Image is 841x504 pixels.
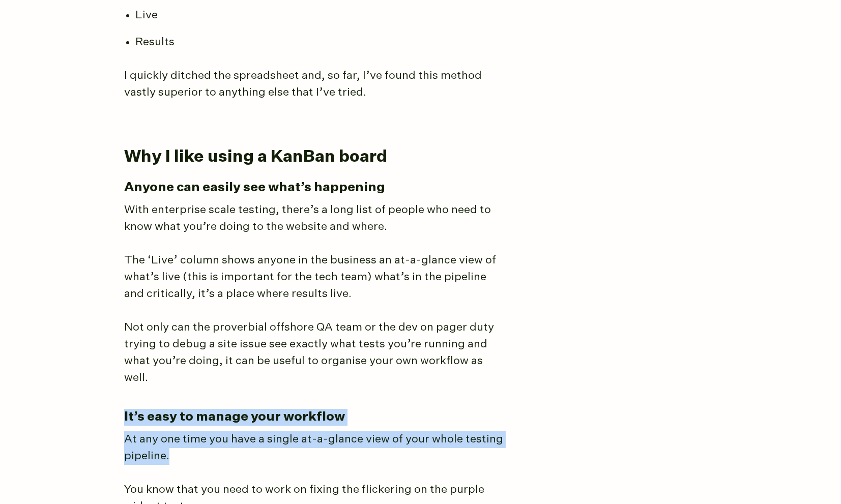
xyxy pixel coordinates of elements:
h2: Why I like using a KanBan board [124,146,709,168]
p: With enterprise scale testing, there’s a long list of people who need to know what you’re doing t... [124,202,506,235]
h3: Anyone can easily see what’s happening [124,180,582,196]
p: At any one time you have a single at-a-glance view of your whole testing pipeline. [124,431,506,465]
p: I quickly ditched the spreadsheet and, so far, I’ve found this method vastly superior to anything... [124,68,506,101]
p: The ‘Live’ column shows anyone in the business an at-a-glance view of what’s live (this is import... [124,252,506,303]
li: Results [135,34,517,51]
p: Not only can the proverbial offshore QA team or the dev on pager duty trying to debug a site issu... [124,319,506,387]
li: Live [135,7,517,24]
h3: It’s easy to manage your workflow [124,409,582,426]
